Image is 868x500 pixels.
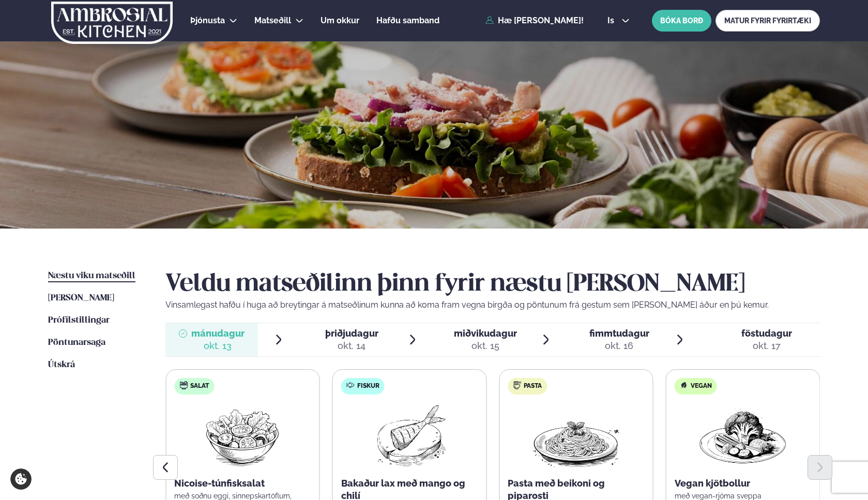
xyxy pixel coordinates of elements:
[165,299,820,311] p: Vinsamlegast hafðu í huga að breytingar á matseðlinum kunna að koma fram vegna birgða og pöntunum...
[48,270,135,282] a: Næstu viku matseðill
[589,328,649,339] span: fimmtudagur
[190,382,209,390] span: Salat
[715,10,820,32] a: MATUR FYRIR FYRIRTÆKI
[48,292,114,305] a: [PERSON_NAME]
[191,328,245,339] span: mánudagur
[363,403,455,469] img: Fish.png
[50,2,174,44] img: logo
[376,14,439,27] a: Hafðu samband
[808,455,832,480] button: Next slide
[321,14,359,27] a: Um okkur
[376,16,439,25] span: Hafðu samband
[524,382,542,390] span: Pasta
[691,382,712,390] span: Vegan
[741,340,792,352] div: okt. 17
[165,270,820,299] h2: Veldu matseðilinn þinn fyrir næstu [PERSON_NAME]
[454,340,517,352] div: okt. 15
[48,314,110,327] a: Prófílstillingar
[357,382,379,390] span: Fiskur
[190,16,225,25] span: Þjónusta
[174,477,311,490] p: Nicoise-túnfisksalat
[48,316,110,325] span: Prófílstillingar
[697,403,788,469] img: Vegan.png
[675,477,812,490] p: Vegan kjötbollur
[321,16,359,25] span: Um okkur
[530,403,621,469] img: Spagetti.png
[191,340,245,352] div: okt. 13
[325,328,378,339] span: þriðjudagur
[485,16,584,25] a: Hæ [PERSON_NAME]!
[652,10,711,32] button: BÓKA BORÐ
[48,360,75,369] span: Útskrá
[680,381,688,389] img: Vegan.svg
[607,17,617,25] span: is
[589,340,649,352] div: okt. 16
[190,14,225,27] a: Þjónusta
[254,14,291,27] a: Matseðill
[10,468,32,490] a: Cookie settings
[48,271,135,280] span: Næstu viku matseðill
[454,328,517,339] span: miðvikudagur
[599,17,638,25] button: is
[48,294,114,302] span: [PERSON_NAME]
[48,338,105,347] span: Pöntunarsaga
[741,328,792,339] span: föstudagur
[48,337,105,349] a: Pöntunarsaga
[153,455,178,480] button: Previous slide
[197,403,288,469] img: Salad.png
[48,359,75,371] a: Útskrá
[513,381,521,389] img: pasta.svg
[179,381,188,389] img: salad.svg
[346,381,355,389] img: fish.svg
[254,16,291,25] span: Matseðill
[325,340,378,352] div: okt. 14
